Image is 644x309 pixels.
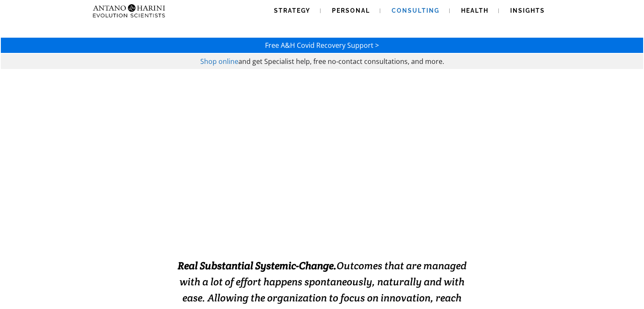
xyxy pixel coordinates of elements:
[392,7,439,14] span: Consulting
[461,7,489,14] span: Health
[178,259,337,272] strong: Real Substantial Systemic-Change.
[200,57,238,66] a: Shop online
[238,57,444,66] span: and get Specialist help, free no-contact consultations, and more.
[510,7,545,14] span: Insights
[152,206,492,227] strong: EXCELLENCE INSTALLATION. ENABLED.
[265,41,379,50] a: Free A&H Covid Recovery Support >
[332,7,370,14] span: Personal
[274,7,310,14] span: Strategy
